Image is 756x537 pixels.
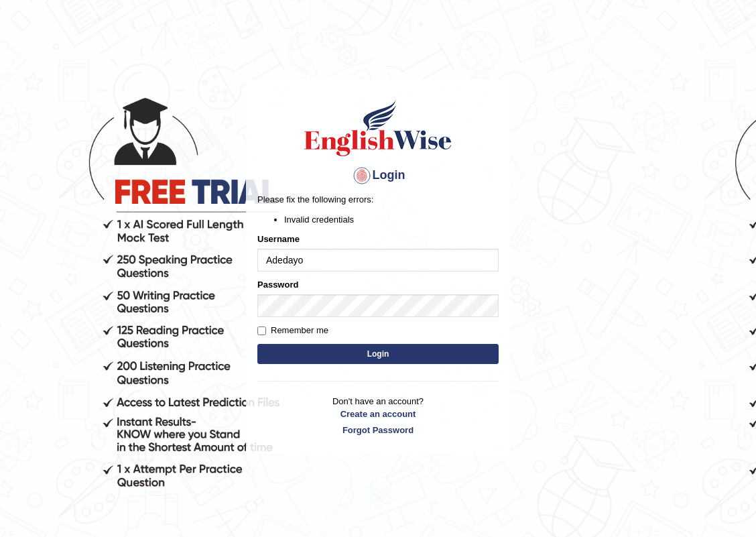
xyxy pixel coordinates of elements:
[257,395,499,436] p: Don't have an account?
[257,408,499,420] a: Create an account
[284,213,499,226] li: Invalid credentials
[257,278,298,291] label: Password
[257,165,499,186] h4: Login
[257,424,499,436] a: Forgot Password
[257,193,499,206] p: Please fix the following errors:
[257,326,266,335] input: Remember me
[257,344,499,364] button: Login
[257,324,328,337] label: Remember me
[302,98,454,158] img: Logo of English Wise sign in for intelligent practice with AI
[257,233,300,245] label: Username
